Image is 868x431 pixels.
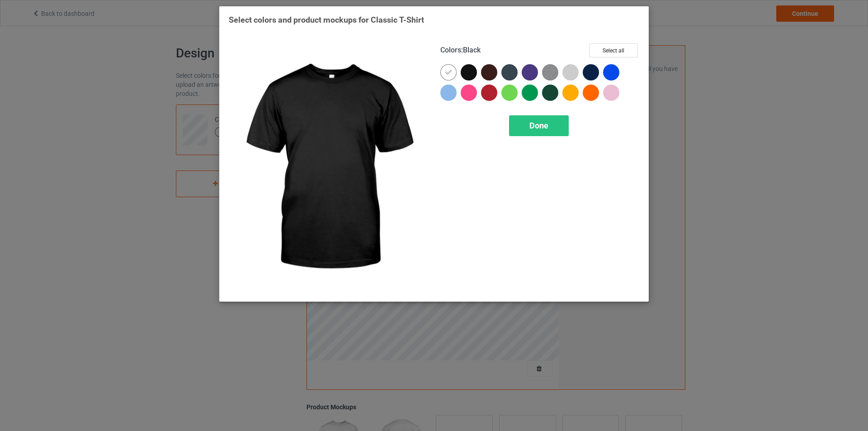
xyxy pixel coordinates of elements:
[440,46,461,54] span: Colors
[542,64,558,81] img: heather_texture.png
[229,15,424,24] span: Select colors and product mockups for Classic T-Shirt
[589,43,638,57] button: Select all
[529,121,548,130] span: Done
[463,46,481,54] span: Black
[440,46,481,55] h4: :
[229,43,428,292] img: regular.jpg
